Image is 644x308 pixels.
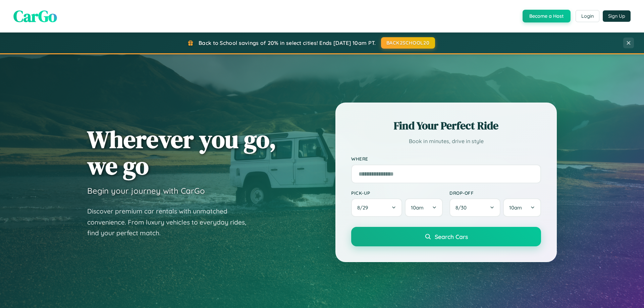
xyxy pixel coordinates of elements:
button: 10am [503,198,541,217]
button: Become a Host [523,10,571,22]
p: Book in minutes, drive in style [351,136,541,146]
span: Back to School savings of 20% in select cities! Ends [DATE] 10am PT. [199,40,376,46]
label: Pick-up [351,190,443,196]
span: CarGo [13,5,57,27]
span: 10am [411,204,424,211]
button: 10am [405,198,443,217]
span: 8 / 30 [455,204,470,211]
button: BACK2SCHOOL20 [381,37,435,49]
button: 8/30 [449,198,500,217]
h2: Find Your Perfect Ride [351,118,541,133]
h1: Wherever you go, we go [87,126,276,179]
button: Search Cars [351,227,541,246]
button: Login [576,10,599,22]
h3: Begin your journey with CarGo [87,186,205,196]
p: Discover premium car rentals with unmatched convenience. From luxury vehicles to everyday rides, ... [87,206,255,239]
span: 10am [509,204,522,211]
span: 8 / 29 [357,204,371,211]
button: Sign Up [603,10,631,22]
label: Drop-off [449,190,541,196]
label: Where [351,156,541,162]
button: 8/29 [351,198,402,217]
span: Search Cars [435,233,468,240]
